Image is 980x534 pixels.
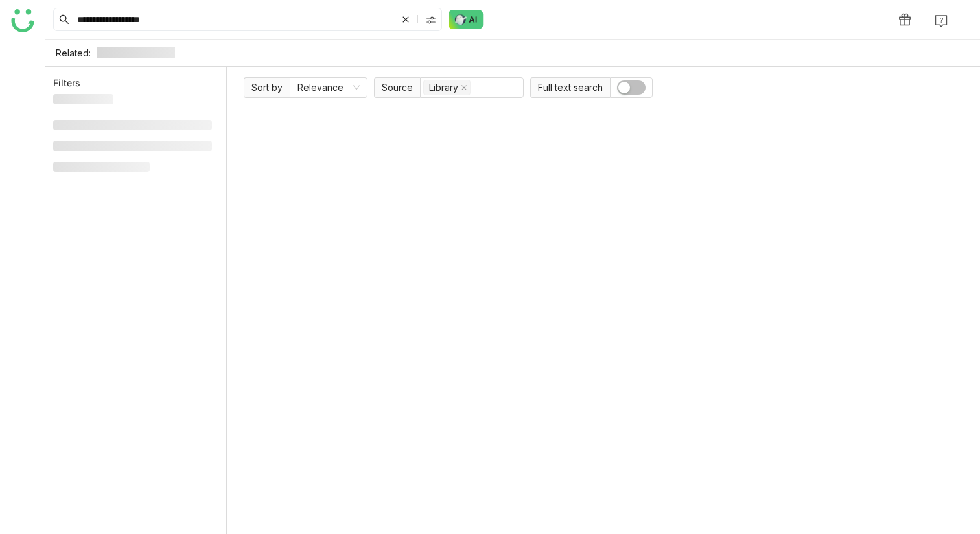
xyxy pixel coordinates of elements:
[53,77,80,90] div: Filters
[429,80,458,95] div: Library
[530,77,610,98] span: Full text search
[935,14,948,27] img: help.svg
[423,80,471,95] nz-select-item: Library
[244,77,290,98] span: Sort by
[56,47,91,58] div: Related:
[297,78,360,97] nz-select-item: Relevance
[11,9,34,32] img: logo
[374,77,420,98] span: Source
[449,10,484,29] img: ask-buddy-normal.svg
[426,15,436,25] img: search-type.svg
